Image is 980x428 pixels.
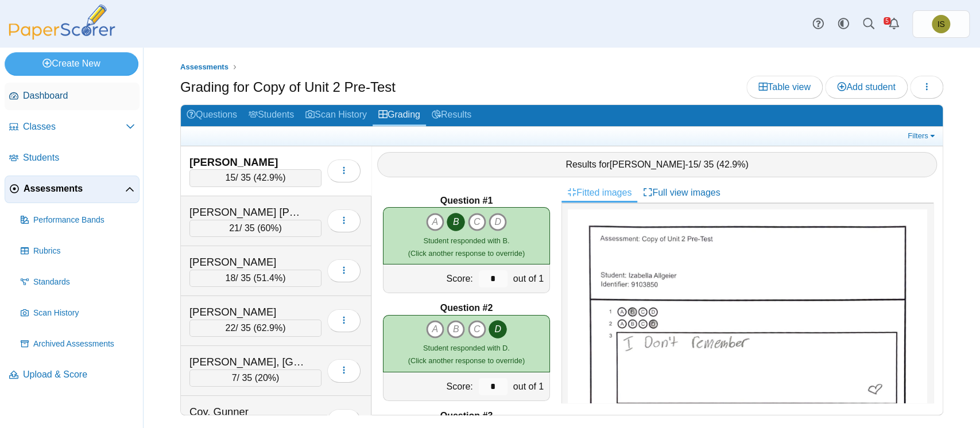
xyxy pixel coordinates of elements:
[384,264,476,293] div: Score:
[189,404,304,419] div: Coy, Gunner
[260,223,278,233] span: 60%
[837,82,895,92] span: Add student
[226,173,236,182] span: 15
[226,323,236,333] span: 22
[5,83,140,110] a: Dashboard
[825,76,907,99] a: Add student
[181,105,243,126] a: Questions
[688,159,699,169] span: 15
[243,105,300,126] a: Students
[440,302,493,314] b: Question #2
[189,205,304,220] div: [PERSON_NAME] [PERSON_NAME]
[637,183,726,203] a: Full view images
[33,308,135,319] span: Scan History
[229,223,239,233] span: 21
[610,159,685,169] span: [PERSON_NAME]
[33,338,135,350] span: Archived Assessments
[257,173,282,182] span: 42.9%
[23,368,135,381] span: Upload & Score
[5,32,119,41] a: PaperScorer
[16,330,140,358] a: Archived Assessments
[447,320,465,338] i: B
[257,273,282,283] span: 51.4%
[937,20,944,28] span: Isaiah Sexton
[23,120,126,133] span: Classes
[510,372,549,400] div: out of 1
[180,63,228,71] span: Assessments
[881,11,907,37] a: Alerts
[33,215,135,226] span: Performance Bands
[440,410,493,422] b: Question #3
[408,236,525,258] small: (Click another response to override)
[16,207,140,234] a: Performance Bands
[232,373,237,383] span: 7
[758,82,811,92] span: Table view
[423,236,509,245] span: Student responded with B.
[373,105,426,126] a: Grading
[5,52,138,75] a: Create New
[189,169,321,186] div: / 35 ( )
[423,344,510,352] span: Student responded with D.
[189,220,321,237] div: / 35 ( )
[426,213,444,231] i: A
[189,270,321,287] div: / 35 ( )
[33,246,135,257] span: Rubrics
[384,372,476,400] div: Score:
[5,361,140,389] a: Upload & Score
[426,320,444,338] i: A
[468,213,486,231] i: C
[447,213,465,231] i: B
[33,277,135,288] span: Standards
[189,355,304,369] div: [PERSON_NAME], [GEOGRAPHIC_DATA]
[719,159,745,169] span: 42.9%
[226,273,236,283] span: 18
[16,238,140,265] a: Rubrics
[746,76,823,99] a: Table view
[16,299,140,327] a: Scan History
[408,344,525,365] small: (Click another response to override)
[5,5,119,40] img: PaperScorer
[23,151,135,164] span: Students
[5,176,140,203] a: Assessments
[189,369,321,387] div: / 35 ( )
[23,90,135,102] span: Dashboard
[300,105,373,126] a: Scan History
[189,305,304,320] div: [PERSON_NAME]
[932,15,950,33] span: Isaiah Sexton
[189,155,304,170] div: [PERSON_NAME]
[510,264,549,293] div: out of 1
[489,320,507,338] i: D
[5,114,140,141] a: Classes
[440,194,493,207] b: Question #1
[180,77,396,97] h1: Grading for Copy of Unit 2 Pre-Test
[177,60,231,75] a: Assessments
[258,373,276,383] span: 20%
[24,182,125,195] span: Assessments
[5,145,140,172] a: Students
[189,255,304,270] div: [PERSON_NAME]
[561,183,637,203] a: Fitted images
[257,323,282,333] span: 62.9%
[905,130,940,142] a: Filters
[16,269,140,296] a: Standards
[912,10,970,38] a: Isaiah Sexton
[489,213,507,231] i: D
[468,320,486,338] i: C
[189,320,321,337] div: / 35 ( )
[377,152,937,177] div: Results for - / 35 ( )
[426,105,477,126] a: Results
